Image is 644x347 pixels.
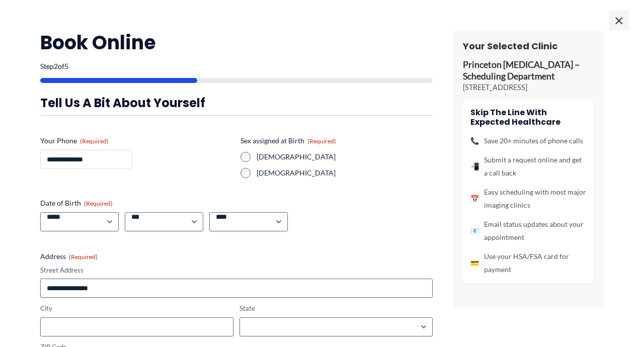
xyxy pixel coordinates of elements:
[463,40,594,52] h3: Your Selected Clinic
[257,168,433,178] label: [DEMOGRAPHIC_DATA]
[64,62,68,70] span: 5
[470,192,479,205] span: 📅
[40,304,233,313] label: City
[40,63,433,70] p: Step of
[470,134,586,147] li: Save 20+ minutes of phone calls
[240,136,336,146] legend: Sex assigned at Birth
[69,253,98,261] span: (Required)
[40,30,433,55] h2: Book Online
[307,137,336,145] span: (Required)
[470,256,479,270] span: 💳
[470,153,586,180] li: Submit a request online and get a call back
[470,160,479,173] span: 📲
[470,250,586,276] li: Use your HSA/FSA card for payment
[470,108,586,127] h4: Skip the line with Expected Healthcare
[40,95,433,111] h3: Tell us a bit about yourself
[54,62,58,70] span: 2
[84,200,113,207] span: (Required)
[463,59,594,82] p: Princeton [MEDICAL_DATA] – Scheduling Department
[470,134,479,147] span: 📞
[239,304,433,313] label: State
[470,218,586,244] li: Email status updates about your appointment
[470,186,586,212] li: Easy scheduling with most major imaging clinics
[463,82,594,93] p: [STREET_ADDRESS]
[40,136,232,146] label: Your Phone
[40,266,433,275] label: Street Address
[609,10,629,30] span: ×
[40,251,98,262] legend: Address
[40,198,113,208] legend: Date of Birth
[257,152,433,162] label: [DEMOGRAPHIC_DATA]
[470,224,479,237] span: 📧
[80,137,109,145] span: (Required)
